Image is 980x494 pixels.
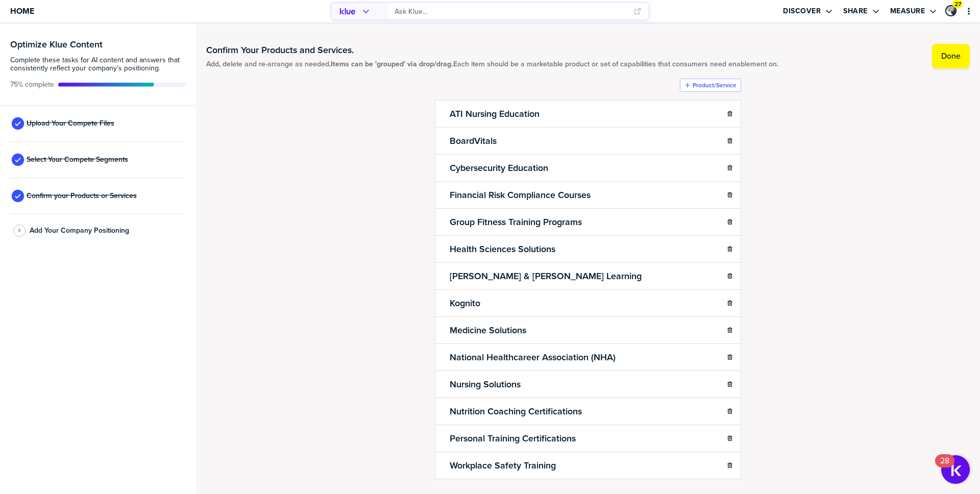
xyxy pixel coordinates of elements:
[890,7,925,16] label: Measure
[435,100,741,128] li: ATI Nursing Education
[435,370,741,398] li: Nursing Solutions
[954,1,961,8] span: 27
[448,188,593,202] h2: Financial Risk Compliance Courses
[448,296,482,310] h2: Kognito
[435,127,741,155] li: BoardVitals
[435,452,741,479] li: Workplace Safety Training
[435,289,741,317] li: Kognito
[435,154,741,182] li: Cybersecurity Education
[206,60,778,68] span: Add, delete and re-arrange as needed. Each item should be a marketable product or set of capabili...
[448,323,528,337] h2: Medicine Solutions
[680,79,741,92] button: Product/Service
[448,134,499,148] h2: BoardVitals
[448,242,557,256] h2: Health Sciences Solutions
[448,161,550,175] h2: Cybersecurity Education
[783,7,821,16] label: Discover
[395,3,627,20] input: Ask Klue...
[944,4,958,17] a: Edit Profile
[843,7,868,16] label: Share
[10,40,186,49] h3: Optimize Klue Content
[448,404,584,418] h2: Nutrition Coaching Certifications
[435,262,741,290] li: [PERSON_NAME] & [PERSON_NAME] Learning
[945,5,957,16] div: Peter Craigen
[693,81,737,89] label: Product/Service
[30,227,129,235] span: Add Your Company Positioning
[448,431,578,446] h2: Personal Training Certifications
[435,181,741,209] li: Financial Risk Compliance Courses
[941,455,970,484] button: Open Resource Center, 28 new notifications
[940,461,949,474] div: 28
[435,398,741,425] li: Nutrition Coaching Certifications
[10,7,34,15] span: Home
[448,215,584,229] h2: Group Fitness Training Programs
[435,425,741,452] li: Personal Training Certifications
[206,44,778,56] h1: Confirm Your Products and Services.
[435,343,741,371] li: National Healthcareer Association (NHA)
[435,235,741,263] li: Health Sciences Solutions
[448,269,644,283] h2: [PERSON_NAME] & [PERSON_NAME] Learning
[10,81,54,89] span: Active
[27,156,128,164] span: Select Your Compete Segments
[941,51,961,61] label: Done
[448,107,542,121] h2: ATI Nursing Education
[448,377,523,391] h2: Nursing Solutions
[448,458,558,473] h2: Workplace Safety Training
[946,6,955,15] img: 80f7c9fa3b1e01c4e88e1d678b39c264-sml.png
[435,208,741,236] li: Group Fitness Training Programs
[10,56,186,72] span: Complete these tasks for AI content and answers that consistently reflect your company’s position...
[435,316,741,344] li: Medicine Solutions
[27,119,114,128] span: Upload Your Compete Files
[27,192,137,200] span: Confirm your Products or Services
[448,350,618,364] h2: National Healthcareer Association (NHA)
[331,59,453,69] strong: Items can be 'grouped' via drop/drag.
[932,44,970,68] button: Done
[18,227,21,234] span: 4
